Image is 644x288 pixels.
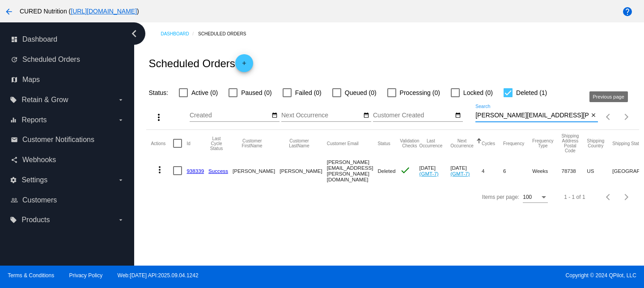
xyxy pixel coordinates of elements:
button: Change sorting for Frequency [503,141,524,146]
mat-icon: date_range [363,112,369,119]
mat-cell: US [587,157,612,185]
mat-cell: [PERSON_NAME] [233,157,280,185]
mat-icon: date_range [455,112,461,119]
button: Change sorting for ShippingCountry [587,138,604,148]
a: share Webhooks [11,153,124,167]
span: Dashboard [22,35,57,43]
mat-cell: Weeks [532,157,561,185]
button: Next page [618,188,636,206]
span: Retain & Grow [21,96,68,104]
div: 1 - 1 of 1 [564,194,585,200]
span: Deleted (1) [516,87,547,98]
i: map [11,76,18,83]
span: Products [21,216,50,224]
mat-icon: add [239,60,250,71]
a: 938339 [186,168,204,174]
mat-icon: more_vert [154,164,165,175]
a: Terms & Conditions [8,272,54,279]
button: Change sorting for ShippingState [612,141,641,146]
button: Change sorting for CustomerEmail [327,141,359,146]
span: Copyright © 2024 QPilot, LLC [330,272,636,279]
i: share [11,156,18,163]
span: Active (0) [191,87,218,98]
button: Previous page [600,108,618,126]
mat-icon: close [590,112,597,119]
span: Queued (0) [345,87,377,98]
a: Web:[DATE] API:2025.09.04.1242 [118,272,199,279]
mat-icon: more_vert [153,112,164,123]
span: Failed (0) [295,87,322,98]
span: 100 [523,194,532,200]
mat-cell: 78738 [561,157,587,185]
i: update [11,56,18,63]
input: Next Occurrence [281,112,362,119]
input: Search [475,112,589,119]
mat-cell: [DATE] [450,157,482,185]
a: (GMT-7) [450,171,470,176]
span: Customers [22,196,57,204]
span: Customer Notifications [22,136,94,144]
mat-cell: [DATE] [419,157,451,185]
mat-select: Items per page: [523,194,548,201]
button: Change sorting for Id [186,141,190,146]
input: Customer Created [373,112,453,119]
i: settings [10,176,17,184]
a: map Maps [11,73,124,87]
span: Locked (0) [463,87,493,98]
button: Clear [589,111,598,120]
div: Items per page: [482,194,519,200]
mat-cell: 6 [503,157,532,185]
span: Webhooks [22,156,56,164]
a: Scheduled Orders [198,27,254,41]
i: arrow_drop_down [117,176,124,184]
button: Change sorting for Status [377,141,390,146]
mat-header-cell: Actions [151,130,173,157]
h2: Scheduled Orders [148,54,253,72]
a: (GMT-7) [419,171,439,176]
i: local_offer [10,216,17,224]
button: Next page [618,108,636,126]
mat-cell: 4 [482,157,503,185]
button: Previous page [600,188,618,206]
a: update Scheduled Orders [11,52,124,67]
i: arrow_drop_down [117,96,124,103]
mat-icon: check [400,165,411,176]
span: Deleted [377,168,395,174]
span: Settings [21,176,47,184]
mat-header-cell: Validation Checks [400,130,419,157]
a: [URL][DOMAIN_NAME] [71,8,137,15]
span: Scheduled Orders [22,56,80,64]
button: Change sorting for NextOccurrenceUtc [450,138,474,148]
mat-icon: arrow_back [4,6,14,17]
span: Processing (0) [400,87,440,98]
mat-cell: [PERSON_NAME] [280,157,326,185]
a: Privacy Policy [69,272,103,279]
i: arrow_drop_down [117,116,124,124]
span: CURED Nutrition ( ) [20,8,139,15]
input: Created [190,112,270,119]
span: Paused (0) [241,87,271,98]
button: Change sorting for CustomerLastName [280,138,318,148]
a: people_outline Customers [11,193,124,207]
span: Maps [22,76,40,84]
button: Change sorting for Cycles [482,141,495,146]
i: people_outline [11,197,18,204]
a: Success [208,168,228,174]
span: Status: [148,89,168,96]
button: Change sorting for FrequencyType [532,138,553,148]
i: chevron_left [127,26,141,41]
a: email Customer Notifications [11,133,124,147]
a: Dashboard [161,27,198,41]
mat-cell: [PERSON_NAME][EMAIL_ADDRESS][PERSON_NAME][DOMAIN_NAME] [327,157,378,185]
span: Reports [21,116,47,124]
button: Change sorting for LastProcessingCycleId [208,136,225,151]
mat-icon: help [622,6,633,17]
button: Change sorting for LastOccurrenceUtc [419,138,443,148]
button: Change sorting for CustomerFirstName [233,138,271,148]
i: arrow_drop_down [117,216,124,224]
i: dashboard [11,36,18,43]
i: email [11,136,18,143]
a: dashboard Dashboard [11,32,124,47]
i: local_offer [10,96,17,103]
i: equalizer [10,116,17,124]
